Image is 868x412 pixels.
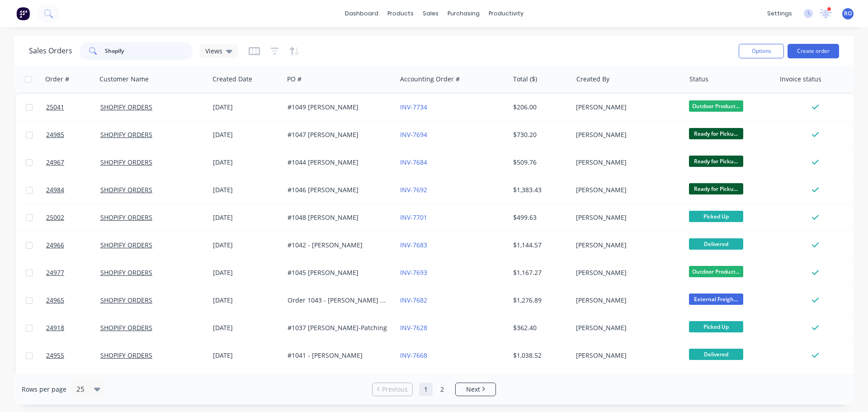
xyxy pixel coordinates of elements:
span: 24966 [46,241,64,250]
a: dashboard [340,7,383,20]
span: Previous [382,385,408,394]
div: #1046 [PERSON_NAME] [288,185,388,194]
div: $1,038.52 [513,351,566,360]
a: 24984 [46,176,100,204]
a: SHOPIFY ORDERS [100,268,152,277]
div: [DATE] [213,296,280,305]
div: sales [418,7,443,20]
div: $1,167.27 [513,268,566,277]
div: [PERSON_NAME] [576,158,676,167]
a: INV-7694 [400,130,427,139]
span: 24984 [46,185,64,194]
a: SHOPIFY ORDERS [100,185,152,194]
span: 24985 [46,130,64,139]
div: [PERSON_NAME] [576,323,676,332]
span: 25041 [46,103,64,112]
span: 24965 [46,296,64,305]
a: Next page [456,385,495,394]
div: [PERSON_NAME] [576,241,676,250]
span: 24967 [46,158,64,167]
div: Status [689,75,708,84]
a: 24955 [46,342,100,369]
a: 24916 [46,369,100,397]
a: SHOPIFY ORDERS [100,241,152,249]
div: settings [763,7,797,20]
div: [DATE] [213,351,280,360]
div: [DATE] [213,185,280,194]
a: 24985 [46,121,100,148]
a: SHOPIFY ORDERS [100,213,152,222]
div: [PERSON_NAME] [576,103,676,112]
div: PO # [287,75,302,84]
span: Views [205,46,222,56]
div: [PERSON_NAME] [576,185,676,194]
div: Total ($) [513,75,537,84]
div: Accounting Order # [400,75,460,84]
a: INV-7683 [400,241,427,249]
span: Next [466,385,480,394]
a: INV-7701 [400,213,427,222]
a: SHOPIFY ORDERS [100,103,152,111]
span: Ready for Picku... [689,183,743,194]
span: Outdoor Product... [689,100,743,112]
div: #1048 [PERSON_NAME] [288,213,388,222]
span: 24955 [46,351,64,360]
div: [PERSON_NAME] [576,268,676,277]
a: 24966 [46,232,100,259]
div: #1044 [PERSON_NAME] [288,158,388,167]
a: Page 2 [435,383,449,396]
a: INV-7684 [400,158,427,166]
div: Order # [45,75,69,84]
span: 24918 [46,323,64,332]
span: Delivered [689,349,743,360]
div: #1041 - [PERSON_NAME] [288,351,388,360]
div: [DATE] [213,241,280,250]
a: INV-7628 [400,323,427,332]
span: External Freigh... [689,294,743,305]
a: 24965 [46,287,100,314]
span: Rows per page [22,385,66,394]
span: 25002 [46,213,64,222]
a: Previous page [373,385,412,394]
div: Created Date [212,75,252,84]
div: [PERSON_NAME] [576,213,676,222]
div: $509.76 [513,158,566,167]
div: #1037 [PERSON_NAME]-Patching [288,323,388,332]
div: #1045 [PERSON_NAME] [288,268,388,277]
ul: Pagination [368,383,500,396]
a: INV-7668 [400,351,427,360]
span: 24977 [46,268,64,277]
img: Factory [16,7,30,20]
div: $1,144.57 [513,241,566,250]
h1: Sales Orders [29,47,72,55]
div: [DATE] [213,103,280,112]
a: SHOPIFY ORDERS [100,323,152,332]
span: Delivered [689,238,743,250]
div: Invoice status [780,75,821,84]
a: INV-7734 [400,103,427,111]
div: #1042 - [PERSON_NAME] [288,241,388,250]
div: [DATE] [213,130,280,139]
span: RO [844,9,852,18]
a: INV-7682 [400,296,427,304]
a: 24977 [46,259,100,286]
a: SHOPIFY ORDERS [100,351,152,360]
button: Options [739,44,784,58]
div: Customer Name [99,75,149,84]
input: Search... [105,42,193,60]
a: Page 1 is your current page [419,383,433,396]
a: INV-7693 [400,268,427,277]
a: INV-7692 [400,185,427,194]
div: $499.63 [513,213,566,222]
button: Create order [788,44,839,58]
a: SHOPIFY ORDERS [100,158,152,166]
div: Order 1043 - [PERSON_NAME] [PERSON_NAME] [288,296,388,305]
div: #1049 [PERSON_NAME] [288,103,388,112]
div: $362.40 [513,323,566,332]
a: 24918 [46,314,100,341]
div: #1047 [PERSON_NAME] [288,130,388,139]
div: [PERSON_NAME] [576,296,676,305]
a: SHOPIFY ORDERS [100,296,152,304]
div: purchasing [443,7,484,20]
div: [PERSON_NAME] [576,130,676,139]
